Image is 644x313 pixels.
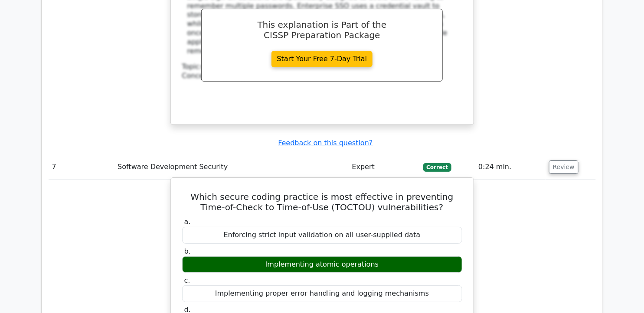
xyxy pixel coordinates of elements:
[349,155,420,179] td: Expert
[423,163,451,172] span: Correct
[184,247,191,255] span: b.
[184,276,190,284] span: c.
[181,192,463,212] h5: Which secure coding practice is most effective in preventing Time-of-Check to Time-of-Use (TOCTOU...
[182,227,462,244] div: Enforcing strict input validation on all user-supplied data
[475,155,546,179] td: 0:24 min.
[278,139,373,147] a: Feedback on this question?
[182,72,462,81] div: Concept:
[182,285,462,302] div: Implementing proper error handling and logging mechanisms
[549,160,579,174] button: Review
[271,51,373,67] a: Start Your Free 7-Day Trial
[182,256,462,273] div: Implementing atomic operations
[114,155,349,179] td: Software Development Security
[49,155,114,179] td: 7
[184,218,191,226] span: a.
[182,62,462,72] div: Topic:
